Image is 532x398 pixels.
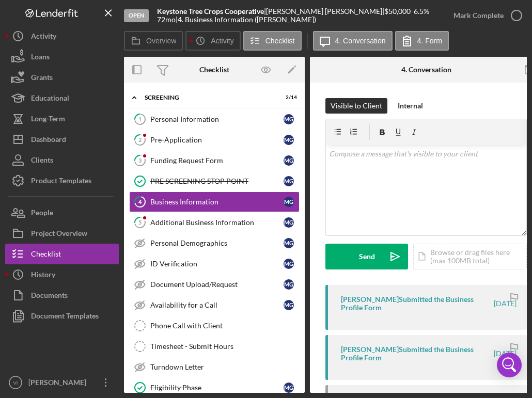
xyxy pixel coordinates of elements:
[129,253,300,274] a: ID VerificationMG
[31,26,56,49] div: Activity
[284,279,294,290] div: M G
[5,67,119,88] button: Grants
[284,135,294,145] div: M G
[335,37,386,45] label: 4. Conversation
[150,198,284,206] div: Business Information
[31,88,69,111] div: Educational
[5,26,119,46] button: Activity
[313,31,393,51] button: 4. Conversation
[278,94,297,101] div: 2 / 14
[341,345,492,362] div: [PERSON_NAME] Submitted the Business Profile Form
[31,170,91,194] div: Product Templates
[341,295,492,312] div: [PERSON_NAME] Submitted the Business Profile Form
[129,336,300,357] a: Timesheet - Submit Hours
[31,202,53,226] div: People
[266,7,384,15] div: [PERSON_NAME] [PERSON_NAME] |
[5,244,119,264] a: Checklist
[31,46,50,70] div: Loans
[284,176,294,186] div: M G
[5,129,119,150] a: Dashboard
[5,46,119,67] button: Loans
[284,259,294,269] div: M G
[129,274,300,295] a: Document Upload/RequestMG
[150,156,284,165] div: Funding Request Form
[150,342,299,351] div: Timesheet - Submit Hours
[138,157,142,164] tspan: 3
[443,5,527,26] button: Mark Complete
[284,300,294,310] div: M G
[31,306,99,329] div: Document Templates
[31,285,68,308] div: Documents
[185,31,240,51] button: Activity
[5,108,119,129] button: Long-Term
[199,66,229,74] div: Checklist
[284,238,294,248] div: M G
[157,7,264,15] b: Keystone Tree Crops Cooperative
[150,136,284,144] div: Pre-Application
[129,109,300,130] a: 1Personal InformationMG
[129,357,300,377] a: Turndown Letter
[5,223,119,244] button: Project Overview
[138,219,142,226] tspan: 5
[5,372,119,393] button: VI[PERSON_NAME]
[31,67,53,90] div: Grants
[494,299,517,308] time: 2025-09-01 10:47
[129,295,300,315] a: Availability for a CallMG
[150,301,284,309] div: Availability for a Call
[5,150,119,170] button: Clients
[284,197,294,207] div: M G
[284,114,294,124] div: M G
[284,217,294,228] div: M G
[150,177,284,185] div: PRE SCREENING STOP POINT
[150,218,284,227] div: Additional Business Information
[150,260,284,268] div: ID Verification
[417,37,442,45] label: 4. Form
[284,383,294,393] div: M G
[129,171,300,192] a: PRE SCREENING STOP POINTMG
[129,315,300,336] a: Phone Call with Client
[453,5,504,26] div: Mark Complete
[5,202,119,223] button: People
[31,264,55,288] div: History
[150,363,299,371] div: Turndown Letter
[124,31,183,51] button: Overview
[5,88,119,108] a: Educational
[31,108,65,132] div: Long-Term
[150,280,284,289] div: Document Upload/Request
[157,15,176,24] div: 72 mo
[146,37,176,45] label: Overview
[393,98,428,114] button: Internal
[331,98,382,114] div: Visible to Client
[176,15,316,24] div: | 4. Business Information ([PERSON_NAME])
[150,239,284,247] div: Personal Demographics
[129,377,300,398] a: Eligibility PhaseMG
[26,372,93,395] div: [PERSON_NAME]
[401,66,451,74] div: 4. Conversation
[5,170,119,191] button: Product Templates
[129,233,300,253] a: Personal DemographicsMG
[359,244,375,269] div: Send
[5,306,119,326] button: Document Templates
[138,198,142,205] tspan: 4
[129,212,300,233] a: 5Additional Business InformationMG
[124,9,149,22] div: Open
[157,7,266,15] div: |
[138,136,142,143] tspan: 2
[31,150,53,173] div: Clients
[243,31,302,51] button: Checklist
[211,37,233,45] label: Activity
[284,155,294,166] div: M G
[150,384,284,392] div: Eligibility Phase
[31,129,66,152] div: Dashboard
[497,353,522,377] div: Open Intercom Messenger
[145,94,271,101] div: Screening
[129,192,300,212] a: 4Business InformationMG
